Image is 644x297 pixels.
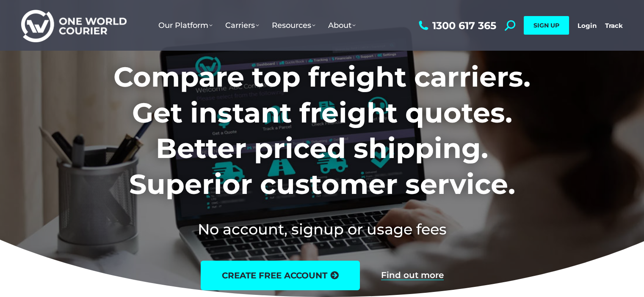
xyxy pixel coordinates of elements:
[524,16,569,35] a: SIGN UP
[272,21,315,30] span: Resources
[533,22,559,29] span: SIGN UP
[225,21,259,30] span: Carriers
[21,8,127,43] img: One World Courier
[381,271,444,280] a: Find out more
[201,261,360,290] a: create free account
[417,20,496,31] a: 1300 617 365
[605,22,623,30] a: Track
[152,12,219,38] a: Our Platform
[58,219,586,240] h2: No account, signup or usage fees
[322,12,362,38] a: About
[219,12,265,38] a: Carriers
[578,22,597,30] a: Login
[328,21,356,30] span: About
[265,12,322,38] a: Resources
[158,21,213,30] span: Our Platform
[58,59,586,202] h1: Compare top freight carriers. Get instant freight quotes. Better priced shipping. Superior custom...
